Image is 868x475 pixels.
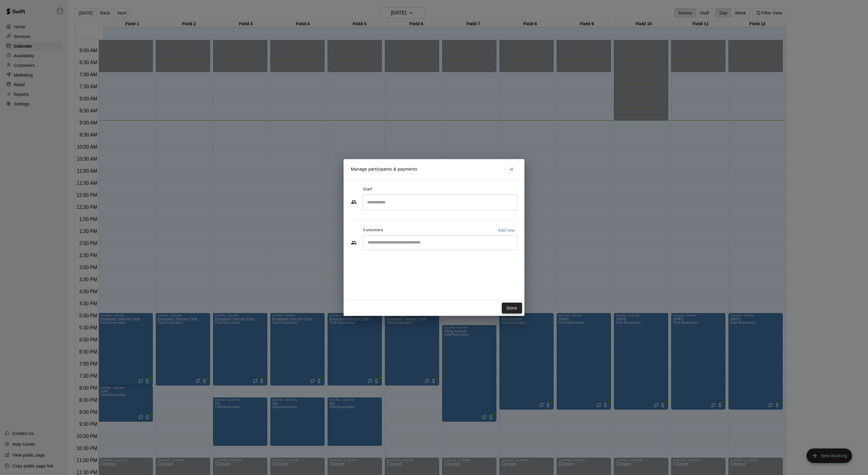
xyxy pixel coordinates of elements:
[351,199,357,205] svg: Staff
[363,235,517,250] div: Start typing to search customers...
[351,166,417,172] p: Manage participants & payments
[502,303,522,314] button: Done
[495,225,517,235] button: Add new
[363,194,517,210] div: Search staff
[506,164,517,175] button: Close
[363,225,383,235] span: Customers
[363,185,372,194] span: Staff
[351,240,357,246] svg: Customers
[498,227,515,233] p: Add new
